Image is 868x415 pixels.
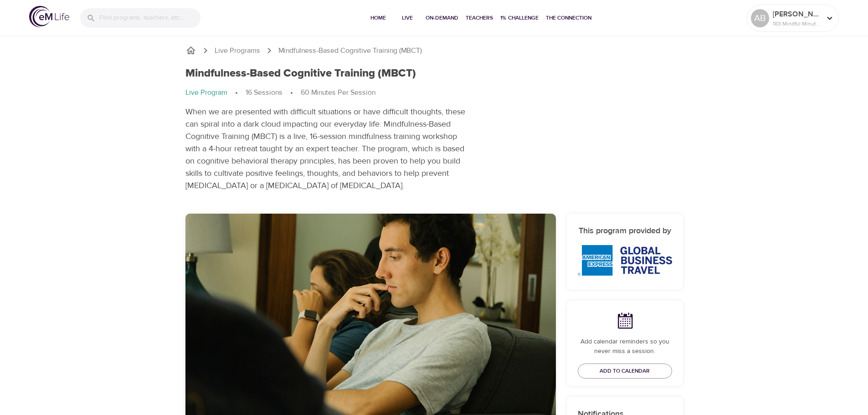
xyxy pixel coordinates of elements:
[185,87,227,98] p: Live Program
[29,6,69,27] img: logo
[500,13,539,23] span: 1% Challenge
[751,9,769,27] div: AB
[185,45,683,56] nav: breadcrumb
[578,337,672,356] p: Add calendar reminders so you never miss a session.
[600,366,650,376] span: Add to Calendar
[578,364,672,379] button: Add to Calendar
[773,20,821,28] p: 183 Mindful Minutes
[185,87,471,98] nav: breadcrumb
[246,87,282,98] p: 16 Sessions
[546,13,591,23] span: The Connection
[578,225,672,238] h6: This program provided by
[301,87,375,98] p: 60 Minutes Per Session
[426,13,458,23] span: On-Demand
[466,13,493,23] span: Teachers
[278,46,422,56] p: Mindfulness-Based Cognitive Training (MBCT)
[773,9,821,20] p: [PERSON_NAME]
[367,13,389,23] span: Home
[215,46,260,56] a: Live Programs
[185,67,416,80] h1: Mindfulness-Based Cognitive Training (MBCT)
[185,106,471,192] p: When we are presented with difficult situations or have difficult thoughts, these can spiral into...
[578,245,672,276] img: AmEx%20GBT%20logo.png
[99,8,200,28] input: Find programs, teachers, etc...
[396,13,418,23] span: Live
